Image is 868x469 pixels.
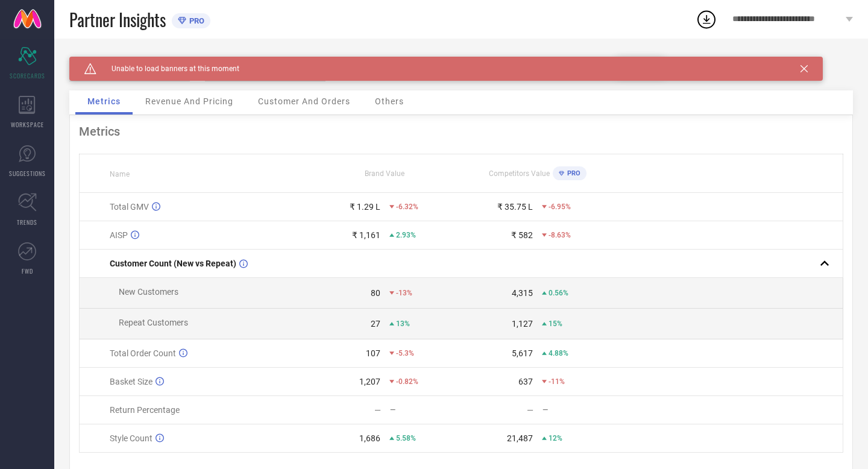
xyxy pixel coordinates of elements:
[258,96,350,106] span: Customer And Orders
[549,349,568,357] span: 4.88%
[110,230,128,240] span: AISP
[110,259,236,268] span: Customer Count (New vs Repeat)
[110,377,153,386] span: Basket Size
[549,377,565,386] span: -11%
[96,65,239,73] span: Unable to load banners at this moment
[390,406,461,414] div: —
[396,377,418,386] span: -0.82%
[9,169,46,178] span: SUGGESTIONS
[396,349,414,357] span: -5.3%
[511,230,533,240] div: ₹ 582
[110,170,130,178] span: Name
[549,231,571,239] span: -8.63%
[549,289,568,297] span: 0.56%
[359,433,380,443] div: 1,686
[186,16,204,25] span: PRO
[69,7,166,32] span: Partner Insights
[87,96,121,106] span: Metrics
[11,120,44,129] span: WORKSPACE
[110,202,149,212] span: Total GMV
[527,405,533,415] div: —
[374,405,381,415] div: —
[489,169,550,178] span: Competitors Value
[359,377,380,386] div: 1,207
[69,57,190,65] div: Brand
[696,8,717,30] div: Open download list
[10,71,45,80] span: SCORECARDS
[396,434,416,442] span: 5.58%
[507,433,533,443] div: 21,487
[396,319,410,328] span: 13%
[512,348,533,358] div: 5,617
[396,289,412,297] span: -13%
[366,348,380,358] div: 107
[350,202,380,212] div: ₹ 1.29 L
[371,319,380,329] div: 27
[17,218,37,227] span: TRENDS
[396,203,418,211] span: -6.32%
[396,231,416,239] span: 2.93%
[22,266,33,275] span: FWD
[352,230,380,240] div: ₹ 1,161
[365,169,404,178] span: Brand Value
[564,169,580,177] span: PRO
[110,405,180,415] span: Return Percentage
[110,348,176,358] span: Total Order Count
[119,287,178,297] span: New Customers
[497,202,533,212] div: ₹ 35.75 L
[549,319,562,328] span: 15%
[110,433,153,443] span: Style Count
[371,288,380,298] div: 80
[375,96,404,106] span: Others
[549,203,571,211] span: -6.95%
[518,377,533,386] div: 637
[79,124,843,139] div: Metrics
[512,319,533,329] div: 1,127
[512,288,533,298] div: 4,315
[549,434,562,442] span: 12%
[119,318,188,327] span: Repeat Customers
[542,406,613,414] div: —
[145,96,233,106] span: Revenue And Pricing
